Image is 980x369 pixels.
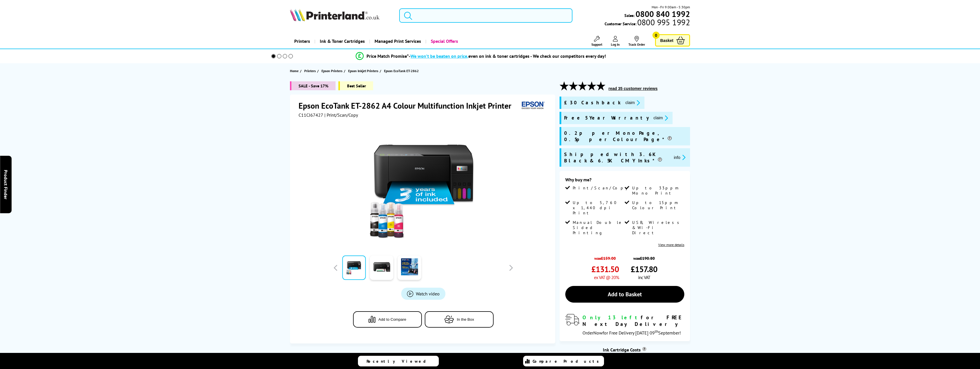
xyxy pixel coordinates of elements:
[611,36,620,47] a: Log In
[573,200,624,216] span: Up to 5,760 x 1,440 dpi Print
[348,68,380,74] a: Epson Inkjet Printers
[628,36,645,47] a: Track Order
[324,112,358,118] span: | Print/Scan/Copy
[636,20,690,25] span: 0800 995 1992
[565,286,684,303] a: Add to Basket
[582,314,641,321] span: Only 13 left
[564,130,687,143] span: 0.2p per Mono Page, 0.5p per Colour Page*
[560,347,690,353] div: Ink Cartridge Costs
[672,154,687,161] button: promo-description
[519,100,546,111] img: Epson
[632,185,683,196] span: Up to 33ppm Mono Print
[290,68,300,74] a: Home
[367,53,409,59] span: Price Match Promise*
[640,255,655,261] strike: £190.80
[573,220,624,235] span: Manual Double Sided Printing
[611,42,620,47] span: Log In
[314,34,369,49] a: Ink & Toner Cartridges
[409,53,606,59] div: - even on ink & toner cartridges - We check our competitors every day!
[624,99,642,106] button: promo-description
[457,317,474,322] span: In the Box
[322,68,344,74] a: Epson Printers
[591,36,602,47] a: Support
[652,32,660,39] span: 0
[573,185,632,191] span: Print/Scan/Copy
[652,4,690,10] span: Mon - Fri 9:00am - 5:30pm
[299,112,323,118] span: C11CJ67427
[582,314,684,327] div: for FREE Next Day Delivery
[605,20,690,26] span: Customer Service:
[591,253,619,261] span: was
[290,81,336,90] span: SALE - Save 17%
[290,9,392,22] a: Printerland Logo
[564,151,669,164] span: Shipped with 3.6K Black & 6.5K CMY Inks*
[353,311,422,328] button: Add to Compare
[401,288,445,300] a: Product_All_Videos
[320,34,365,49] span: Ink & Toner Cartridges
[299,100,517,111] h1: Epson EcoTank ET-2862 A4 Colour Multifunction Inkjet Printer
[601,255,616,261] strike: £159.00
[348,68,378,74] span: Epson Inkjet Printers
[533,359,602,364] span: Compare Products
[378,317,406,322] span: Add to Compare
[304,68,317,74] a: Printers
[410,53,468,59] span: We won’t be beaten on price,
[658,243,684,247] a: View more details
[655,34,690,47] a: Basket 0
[565,314,684,335] div: modal_delivery
[660,36,673,44] span: Basket
[593,330,603,336] span: Now
[384,68,420,74] a: Epson EcoTank ET-2862
[358,356,439,366] a: Recently Viewed
[523,356,604,366] a: Compare Products
[652,115,670,121] button: promo-description
[322,68,342,74] span: Epson Printers
[369,34,425,49] a: Managed Print Services
[631,253,657,261] span: was
[384,68,419,74] span: Epson EcoTank ET-2862
[338,81,373,90] span: Best Seller
[290,9,379,21] img: Printerland Logo
[565,177,684,185] div: Why buy me?
[631,264,657,274] span: £157.80
[290,68,299,74] span: Home
[624,13,635,18] span: Sales:
[304,68,316,74] span: Printers
[607,86,659,91] button: read 35 customer reviews
[655,329,658,334] sup: th
[3,170,9,199] span: Product Finder
[635,11,690,17] a: 0800 840 1992
[416,291,440,297] span: Watch video
[636,9,690,19] b: 0800 840 1992
[264,51,699,61] li: modal_Promise
[632,200,683,210] span: Up to 15ppm Colour Print
[638,274,650,280] span: inc VAT
[425,34,462,49] a: Special Offers
[642,347,646,351] sup: Cost per page
[564,115,649,121] span: Free 5 Year Warranty
[425,311,494,328] button: In the Box
[594,274,619,280] span: ex VAT @ 20%
[367,129,480,242] img: Epson EcoTank ET-2862
[290,34,314,49] a: Printers
[582,330,681,336] span: Order for Free Delivery [DATE] 09 September!
[564,99,621,106] span: £30 Cashback
[367,359,432,364] span: Recently Viewed
[591,42,602,47] span: Support
[632,220,683,235] span: USB, Wireless & Wi-Fi Direct
[591,264,619,274] span: £131.50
